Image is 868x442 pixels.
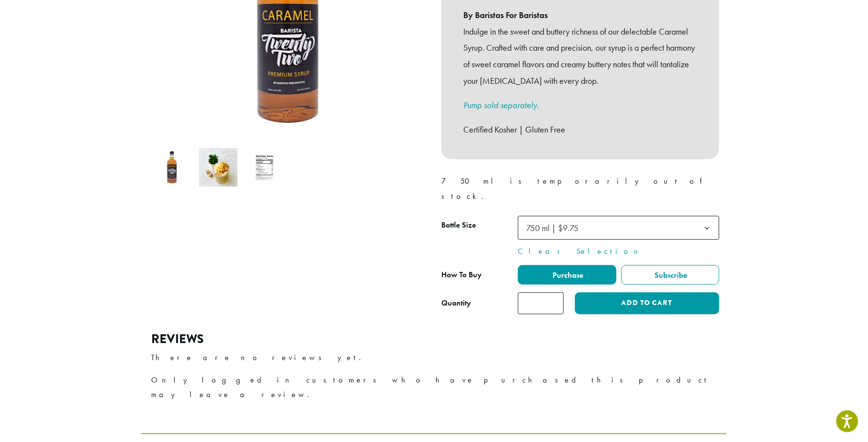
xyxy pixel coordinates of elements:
p: Certified Kosher | Gluten Free [463,121,697,138]
p: Only logged in customers who have purchased this product may leave a review. [151,373,717,402]
input: Product quantity [518,292,564,314]
b: By Baristas For Baristas [463,7,697,23]
label: Bottle Size [441,218,518,232]
span: 750 ml | $9.75 [526,222,578,233]
div: Quantity [441,297,471,309]
img: Barista 22 Caramel Syrup - Image 3 [245,148,284,187]
button: Add to cart [575,292,719,314]
a: Clear Selection [518,246,719,257]
span: Purchase [551,270,583,280]
span: 750 ml | $9.75 [518,216,719,240]
img: Barista 22 Caramel Syrup [153,148,191,187]
p: There are no reviews yet. [151,350,717,365]
p: Indulge in the sweet and buttery richness of our delectable Caramel Syrup. Crafted with care and ... [463,23,697,89]
h2: Reviews [151,332,717,346]
span: Subscribe [653,270,687,280]
span: How To Buy [441,269,482,280]
p: 750 ml is temporarily out of stock. [441,174,719,203]
span: 750 ml | $9.75 [522,218,588,237]
a: Pump sold separately. [463,99,539,111]
img: Barista 22 Caramel Syrup - Image 2 [199,148,237,187]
